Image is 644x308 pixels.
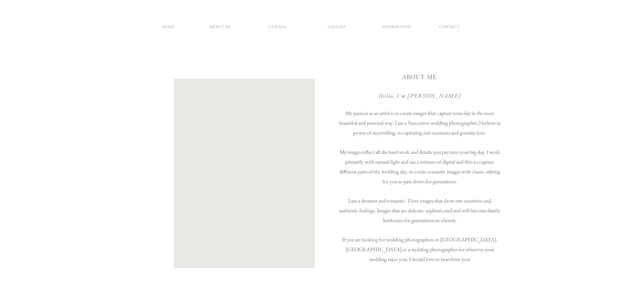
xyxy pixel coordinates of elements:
[392,73,448,85] h1: About me
[380,23,413,34] a: information
[152,23,185,34] a: Home
[320,23,353,34] a: Gallery
[339,109,501,276] p: My passion as an artist is to create images that capture your day in the most beautiful and perso...
[433,23,466,34] a: Contact
[261,23,294,34] a: journal
[204,23,237,34] a: aboiut me
[371,91,469,101] p: Hello, I'm [PERSON_NAME]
